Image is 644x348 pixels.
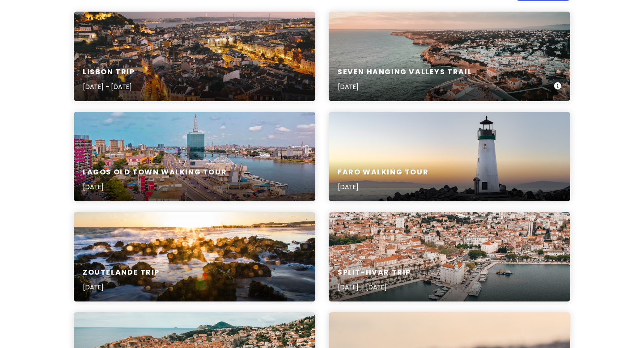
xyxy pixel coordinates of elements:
[74,212,315,301] a: rocks on body of water during daytimeZoutelande Trip[DATE]
[83,68,135,77] h6: Lisbon Trip
[74,12,315,101] a: aerial view of village housesLisbon Trip[DATE] - [DATE]
[83,182,227,192] p: [DATE]
[338,68,472,77] h6: Seven Hanging Valleys Trail
[83,282,160,292] p: [DATE]
[83,268,160,277] h6: Zoutelande Trip
[74,112,315,201] a: aerial view of city buildings during daytimeLagos Old Town Walking Tour[DATE]
[338,282,411,292] p: [DATE] - [DATE]
[338,182,428,192] p: [DATE]
[83,168,227,177] h6: Lagos Old Town Walking Tour
[83,82,135,92] p: [DATE] - [DATE]
[329,112,570,201] a: lighthouse near body of waterFaro Walking Tour[DATE]
[338,82,472,92] p: [DATE]
[338,168,428,177] h6: Faro Walking Tour
[338,268,411,277] h6: Split-Hvar Trip
[329,212,570,301] a: aerial view of building near body of waterSplit-Hvar Trip[DATE] - [DATE]
[329,12,570,101] a: an aerial view of a city next to the oceanSeven Hanging Valleys Trail[DATE]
